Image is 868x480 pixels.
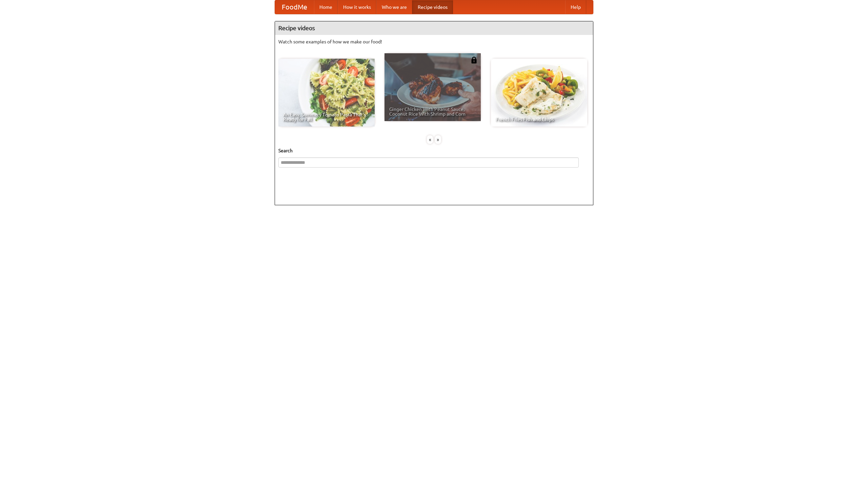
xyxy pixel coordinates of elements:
[496,117,583,122] span: French Fries Fish and Chips
[471,57,477,63] img: 483408.png
[412,0,453,14] a: Recipe videos
[275,0,314,14] a: FoodMe
[275,21,593,35] h4: Recipe videos
[435,135,441,144] div: »
[278,38,590,45] p: Watch some examples of how we make our food!
[565,0,586,14] a: Help
[376,0,412,14] a: Who we are
[283,112,370,122] span: An Easy, Summery Tomato Pasta That's Ready for Fall
[338,0,376,14] a: How it works
[314,0,338,14] a: Home
[427,135,433,144] div: «
[491,59,587,127] a: French Fries Fish and Chips
[278,147,590,154] h5: Search
[278,59,375,127] a: An Easy, Summery Tomato Pasta That's Ready for Fall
